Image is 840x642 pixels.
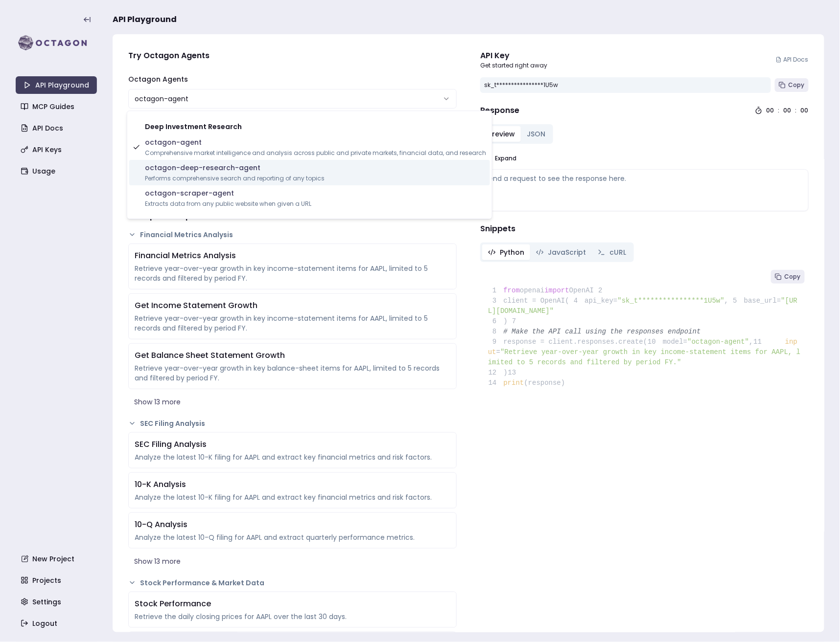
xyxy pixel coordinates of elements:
[129,119,490,134] div: Deep Investment Research
[145,137,486,147] span: octagon-agent
[145,200,311,208] span: Extracts data from any public website when given a URL
[145,163,325,173] span: octagon-deep-research-agent
[145,188,311,198] span: octagon-scraper-agent
[145,175,325,182] span: Performs comprehensive search and reporting of any topics
[145,149,486,157] span: Comprehensive market intelligence and analysis across public and private markets, financial data,...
